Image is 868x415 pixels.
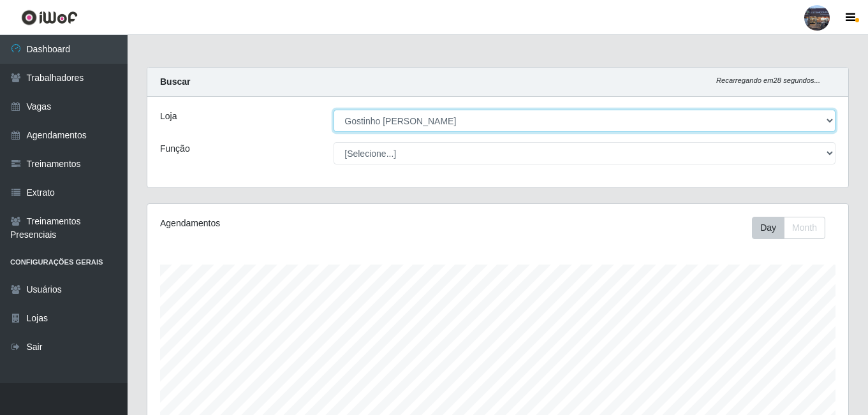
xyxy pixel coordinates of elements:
[160,76,190,87] strong: Buscar
[21,10,78,25] img: CoreUI Logo
[160,217,430,230] div: Agendamentos
[752,217,825,239] div: First group
[784,217,825,239] button: Month
[716,76,820,84] i: Recarregando em 28 segundos...
[752,217,835,239] div: Toolbar with button groups
[160,142,190,156] label: Função
[160,110,177,123] label: Loja
[752,217,784,239] button: Day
